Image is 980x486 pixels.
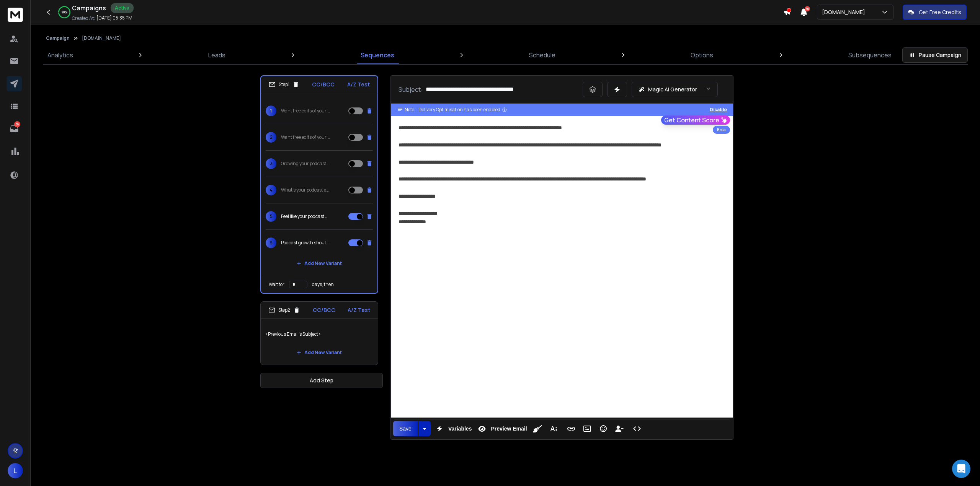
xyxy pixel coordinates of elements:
[208,50,225,60] p: Leads
[524,46,560,64] a: Schedule
[844,46,896,64] a: Subsequences
[713,126,730,134] div: Beta
[612,421,627,436] button: Insert Unsubscribe Link
[281,108,330,114] p: Want free edits of your podcast clips?
[447,426,474,432] span: Variables
[399,85,423,94] p: Subject:
[848,50,892,60] p: Subsequences
[312,81,335,88] p: CC/BCC
[266,185,276,195] span: 4
[691,50,713,60] p: Options
[265,323,373,345] p: <Previous Email's Subject>
[281,161,330,167] p: Growing your podcast audience — a priority?
[43,46,78,64] a: Analytics
[291,345,348,360] button: Add New Variant
[475,421,528,436] button: Preview Email
[356,46,399,64] a: Sequences
[266,158,276,169] span: 3
[8,463,23,478] button: L
[596,421,611,436] button: Emoticons
[281,134,330,140] p: Want free edits of your podcast clips?
[14,121,20,127] p: 36
[632,82,718,97] button: Magic AI Generator
[260,373,383,388] button: Add Step
[204,46,230,64] a: Leads
[7,121,22,137] a: 36
[405,107,415,113] span: Note:
[291,256,348,271] button: Add New Variant
[361,50,394,60] p: Sequences
[72,15,95,21] p: Created At:
[281,187,330,193] p: What’s your podcast earning you?
[111,3,134,13] div: Active
[580,421,595,436] button: Insert Image (Ctrl+P)
[710,107,727,113] button: Disable
[313,306,335,314] p: CC/BCC
[347,81,370,88] p: A/Z Test
[919,8,961,16] p: Get Free Credits
[393,421,418,436] button: Save
[630,421,644,436] button: Code View
[269,81,299,88] div: Step 1
[268,307,300,314] div: Step 2
[952,460,970,478] div: Open Intercom Messenger
[418,107,507,113] div: Delivery Optimisation has been enabled
[46,35,70,41] button: Campaign
[269,281,284,288] p: Wait for
[72,3,106,13] h1: Campaigns
[530,421,545,436] button: Clean HTML
[432,421,474,436] button: Variables
[62,10,67,15] p: 98 %
[648,86,697,93] p: Magic AI Generator
[260,301,378,365] li: Step2CC/BCCA/Z Test<Previous Email's Subject>Add New Variant
[822,8,868,16] p: [DOMAIN_NAME]
[564,421,578,436] button: Insert Link (Ctrl+K)
[266,132,276,143] span: 2
[903,5,967,20] button: Get Free Credits
[686,46,718,64] a: Options
[96,15,132,21] p: [DATE] 05:35 PM
[266,106,276,116] span: 1
[47,50,73,60] p: Analytics
[281,240,330,246] p: Podcast growth shouldn’t eat your entire week
[260,75,378,294] li: Step1CC/BCCA/Z Test1Want free edits of your podcast clips?2Want free edits of your podcast clips?...
[661,115,730,125] button: Get Content Score
[312,281,334,288] p: days, then
[266,211,276,222] span: 5
[805,6,810,11] span: 50
[348,306,370,314] p: A/Z Test
[82,35,121,41] p: [DOMAIN_NAME]
[266,237,276,248] span: 6
[902,47,968,63] button: Pause Campaign
[529,50,555,60] p: Schedule
[489,426,528,432] span: Preview Email
[281,213,330,219] p: Feel like your podcast deserves more recognition?
[546,421,561,436] button: More Text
